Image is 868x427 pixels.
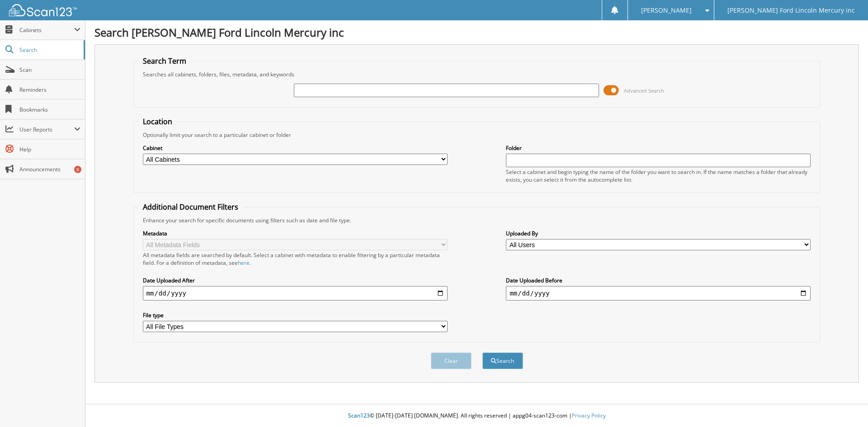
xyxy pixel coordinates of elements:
[19,46,79,54] span: Search
[138,216,816,224] div: Enhance your search for specific documents using filters such as date and file type.
[74,166,81,173] div: 8
[506,144,811,152] label: Folder
[641,8,692,13] span: [PERSON_NAME]
[19,165,80,173] span: Announcements
[19,145,80,153] span: Help
[19,66,80,74] span: Scan
[94,25,859,40] h1: Search [PERSON_NAME] Ford Lincoln Mercury inc
[506,277,811,284] label: Date Uploaded Before
[143,277,448,284] label: Date Uploaded After
[348,412,370,419] span: Scan123
[138,117,177,127] legend: Location
[85,405,868,427] div: © [DATE]-[DATE] [DOMAIN_NAME]. All rights reserved | appg04-scan123-com |
[482,352,523,369] button: Search
[143,286,448,300] input: start
[506,168,811,183] div: Select a cabinet and begin typing the name of the folder you want to search in. If the name match...
[143,144,448,152] label: Cabinet
[19,26,74,34] span: Cabinets
[138,202,243,212] legend: Additional Document Filters
[431,352,472,369] button: Clear
[138,70,816,78] div: Searches all cabinets, folders, files, metadata, and keywords
[19,126,74,133] span: User Reports
[727,8,855,13] span: [PERSON_NAME] Ford Lincoln Mercury inc
[9,4,77,16] img: scan123-logo-white.svg
[143,251,448,267] div: All metadata fields are searched by default. Select a cabinet with metadata to enable filtering b...
[506,230,811,237] label: Uploaded By
[138,56,191,66] legend: Search Term
[143,230,448,237] label: Metadata
[572,412,606,419] a: Privacy Policy
[19,86,80,94] span: Reminders
[624,87,664,94] span: Advanced Search
[138,131,816,139] div: Optionally limit your search to a particular cabinet or folder
[143,311,448,319] label: File type
[506,286,811,300] input: end
[19,106,80,113] span: Bookmarks
[238,259,250,267] a: here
